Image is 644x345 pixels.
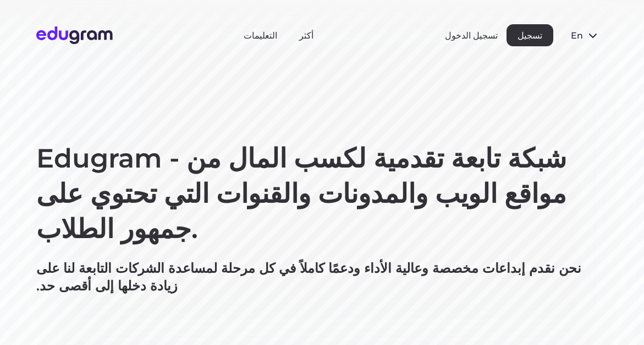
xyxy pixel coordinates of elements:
img: شعار Edugram [36,26,113,44]
a: أكثر [299,30,313,41]
font: تسجيل [518,30,542,41]
button: تسجيل الدخول [445,30,498,41]
button: تسجيل [507,24,553,46]
a: التعليمات [244,30,277,41]
font: Edugram - شبكة تابعة تقدمية لكسب المال من مواقع الويب والمدونات والقنوات التي تحتوي على جمهور الط... [36,142,566,245]
button: en [562,24,608,46]
font: en [571,30,583,41]
font: نحن نقدم إبداعات مخصصة وعالية الأداء ودعمًا كاملاً في كل مرحلة لمساعدة الشركات التابعة لنا على زي... [36,260,581,294]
